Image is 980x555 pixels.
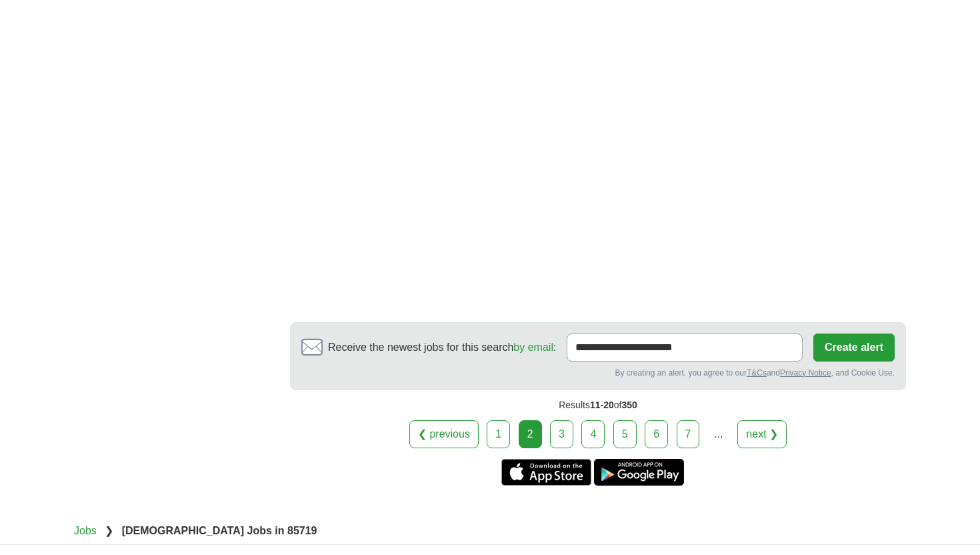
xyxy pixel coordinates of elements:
a: Get the iPhone app [501,459,591,486]
a: 7 [677,420,700,448]
div: Results of [290,390,906,420]
div: ... [705,421,732,448]
a: 3 [550,420,573,448]
a: by email [513,342,553,353]
a: Get the Android app [594,459,684,486]
span: Receive the newest jobs for this search : [328,340,556,356]
a: 1 [487,420,510,448]
button: Create alert [813,334,895,362]
a: 6 [645,420,668,448]
span: 350 [621,400,637,410]
a: 5 [613,420,637,448]
a: next ❯ [737,420,787,448]
span: ❯ [105,525,113,536]
div: 2 [519,420,542,448]
a: 4 [581,420,605,448]
strong: [DEMOGRAPHIC_DATA] Jobs in 85719 [122,525,317,536]
a: Jobs [74,525,97,536]
div: By creating an alert, you agree to our and , and Cookie Use. [301,367,895,379]
a: T&Cs [747,368,767,378]
a: Privacy Notice [780,368,831,378]
span: 11-20 [590,400,614,410]
a: ❮ previous [409,420,479,448]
